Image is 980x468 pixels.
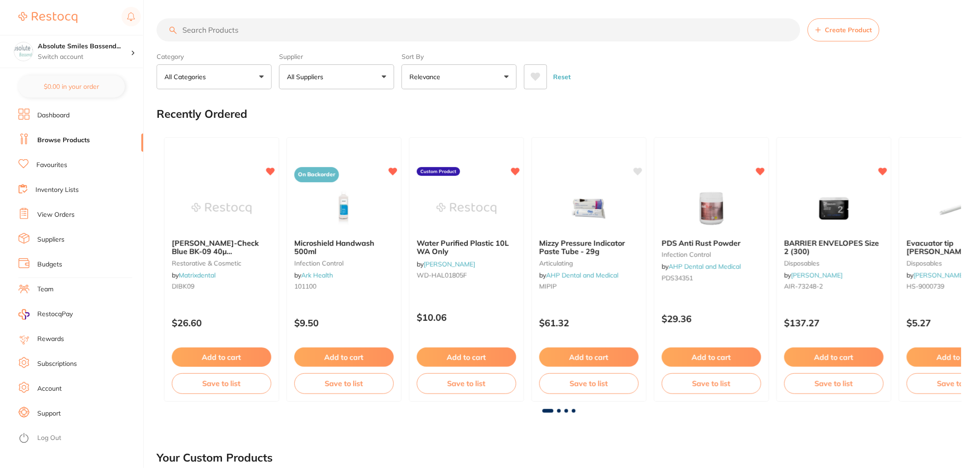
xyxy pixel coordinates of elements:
[37,433,61,443] a: Log Out
[402,52,517,61] label: Sort By
[907,271,965,279] span: by
[784,347,884,367] button: Add to cart
[791,271,843,279] a: [PERSON_NAME]
[417,312,516,323] p: $10.06
[546,271,618,279] a: AHP Dental and Medical
[417,260,475,268] span: by
[808,18,880,41] button: Create Product
[314,185,374,231] img: Microshield Handwash 500ml
[37,210,75,220] a: View Orders
[539,283,639,290] small: MIPIP
[402,64,517,89] button: Relevance
[294,283,394,290] small: 101100
[662,262,741,271] span: by
[539,260,639,267] small: articulating
[417,167,460,176] label: Custom Product
[539,239,639,256] b: Mizzy Pressure Indicator Paste Tube - 29g
[784,260,884,267] small: disposables
[18,75,125,98] button: $0.00 in your order
[662,373,761,393] button: Save to list
[157,451,273,464] h2: Your Custom Products
[157,108,247,121] h2: Recently Ordered
[37,335,64,344] a: Rewards
[172,347,271,367] button: Add to cart
[417,373,516,393] button: Save to list
[539,373,639,393] button: Save to list
[294,260,394,267] small: infection control
[804,185,864,231] img: BARRIER ENVELOPES Size 2 (300)
[37,260,62,269] a: Budgets
[417,239,516,256] b: Water Purified Plastic 10L WA Only
[539,271,618,279] span: by
[294,239,394,256] b: Microshield Handwash 500ml
[662,313,761,324] p: $29.36
[157,52,272,61] label: Category
[437,185,496,231] img: Water Purified Plastic 10L WA Only
[18,7,77,28] a: Restocq Logo
[157,64,272,89] button: All Categories
[35,185,79,195] a: Inventory Lists
[172,260,271,267] small: restorative & cosmetic
[287,72,327,81] p: All Suppliers
[784,239,884,256] b: BARRIER ENVELOPES Size 2 (300)
[682,185,741,231] img: PDS Anti Rust Powder
[172,373,271,393] button: Save to list
[784,271,843,279] span: by
[294,167,339,182] span: On Backorder
[38,42,131,51] h4: Absolute Smiles Bassendean
[38,52,131,62] p: Switch account
[172,283,271,290] small: DIBK09
[662,251,761,258] small: infection control
[37,359,77,369] a: Subscriptions
[279,64,394,89] button: All Suppliers
[294,347,394,367] button: Add to cart
[559,185,619,231] img: Mizzy Pressure Indicator Paste Tube - 29g
[164,72,210,81] p: All Categories
[294,318,394,328] p: $9.50
[157,18,800,41] input: Search Products
[784,318,884,328] p: $137.27
[279,52,394,61] label: Supplier
[539,318,639,328] p: $61.32
[18,309,29,320] img: RestocqPay
[37,285,53,294] a: Team
[37,384,62,393] a: Account
[424,260,475,268] a: [PERSON_NAME]
[539,347,639,367] button: Add to cart
[172,239,271,256] b: BAUSCH Arti-Check Blue BK-09 40µ Booklet/Strips (200) Articulating Paper
[36,161,67,170] a: Favourites
[18,431,140,446] button: Log Out
[179,271,216,279] a: Matrixdental
[784,283,884,290] small: AIR-73248-2
[669,262,741,271] a: AHP Dental and Medical
[301,271,333,279] a: Ark Health
[37,235,64,244] a: Suppliers
[417,272,516,279] small: WD-HAL01805F
[37,136,90,145] a: Browse Products
[294,373,394,393] button: Save to list
[37,310,73,319] span: RestocqPay
[172,271,216,279] span: by
[172,318,271,328] p: $26.60
[37,409,61,418] a: Support
[18,12,77,23] img: Restocq Logo
[37,111,70,120] a: Dashboard
[662,347,761,367] button: Add to cart
[409,72,444,81] p: Relevance
[417,347,516,367] button: Add to cart
[14,42,33,61] img: Absolute Smiles Bassendean
[192,185,251,231] img: BAUSCH Arti-Check Blue BK-09 40µ Booklet/Strips (200) Articulating Paper
[825,26,872,34] span: Create Product
[914,271,965,279] a: [PERSON_NAME]
[662,239,761,247] b: PDS Anti Rust Powder
[784,373,884,393] button: Save to list
[551,64,574,89] button: Reset
[662,274,761,282] small: PDS34351
[18,309,73,320] a: RestocqPay
[294,271,333,279] span: by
